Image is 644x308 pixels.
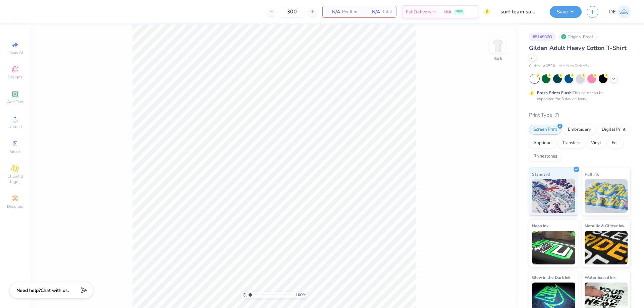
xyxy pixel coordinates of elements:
[532,179,575,213] img: Standard
[8,74,22,80] span: Designs
[585,274,615,281] span: Water based Ink
[543,63,555,69] span: # G500
[491,39,504,52] img: Back
[10,149,20,154] span: Greek
[342,8,359,15] span: Per Item
[3,174,27,184] span: Clipart & logos
[597,125,630,135] div: Digital Print
[7,50,23,55] span: Image AI
[529,33,556,41] div: # 514907O
[585,171,599,178] span: Puff Ink
[529,138,556,148] div: Applique
[529,125,561,135] div: Screen Print
[529,63,540,69] span: Gildan
[609,8,616,16] span: DE
[587,138,605,148] div: Vinyl
[529,44,627,52] span: Gildan Adult Heavy Cotton T-Shirt
[618,5,631,18] img: Djian Evardoni
[532,231,575,264] img: Neon Ink
[443,8,451,15] span: N/A
[296,292,306,298] span: 100 %
[550,6,582,18] button: Save
[8,124,22,129] span: Upload
[537,90,620,102] div: This color can be expedited for 5 day delivery.
[279,6,305,18] input: – –
[7,99,23,105] span: Add Text
[495,5,545,18] input: Untitled Design
[558,63,592,69] span: Minimum Order: 24 +
[7,204,23,209] span: Decorate
[559,33,597,41] div: Original Proof
[493,56,502,62] div: Back
[406,8,431,15] span: Est. Delivery
[585,222,624,229] span: Metallic & Glitter Ink
[563,125,595,135] div: Embroidery
[455,9,463,14] span: FREE
[585,231,628,264] img: Metallic & Glitter Ink
[532,222,548,229] span: Neon Ink
[558,138,585,148] div: Transfers
[532,274,570,281] span: Glow in the Dark Ink
[41,287,69,294] span: Chat with us.
[16,287,41,294] strong: Need help?
[532,171,550,178] span: Standard
[607,138,623,148] div: Foil
[537,90,573,96] strong: Fresh Prints Flash:
[327,8,340,15] span: N/A
[585,179,628,213] img: Puff Ink
[529,111,631,119] div: Print Type
[382,8,392,15] span: Total
[367,8,380,15] span: N/A
[529,151,561,162] div: Rhinestones
[609,5,631,18] a: DE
